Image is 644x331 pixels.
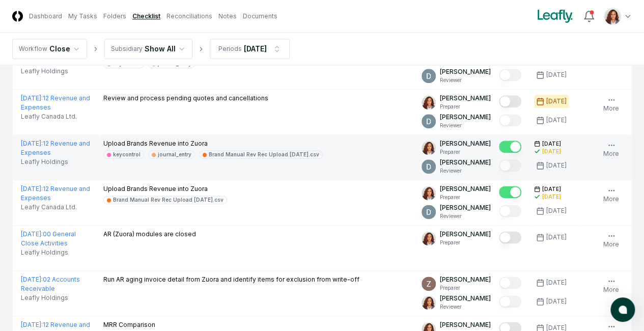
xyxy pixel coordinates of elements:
img: ACg8ocLdVaUJ3SPYiWtV1SCOCLc5fH8jwZS3X49UX5Q0z8zS0ESX3Ok=s96-c [422,186,436,200]
div: Brand Manual Rev Rec Upload [DATE].csv [209,151,319,158]
p: Reviewer [440,212,491,220]
div: Periods [218,44,242,53]
a: Documents [243,12,277,21]
div: [DATE] [546,233,567,242]
span: Leafly Holdings [21,293,68,302]
button: Mark complete [499,95,521,107]
span: [DATE] : [21,230,43,238]
button: Mark complete [499,186,521,198]
div: Subsidiary [111,44,143,53]
img: ACg8ocLdVaUJ3SPYiWtV1SCOCLc5fH8jwZS3X49UX5Q0z8zS0ESX3Ok=s96-c [422,231,436,245]
a: [DATE]:12 Revenue and Expenses [21,185,90,202]
img: ACg8ocLdVaUJ3SPYiWtV1SCOCLc5fH8jwZS3X49UX5Q0z8zS0ESX3Ok=s96-c [422,141,436,155]
a: Reconciliations [166,12,212,21]
img: Logo [12,11,23,21]
p: MRR Comparison [103,320,155,329]
button: Periods[DATE] [210,39,290,59]
img: ACg8ocLdVaUJ3SPYiWtV1SCOCLc5fH8jwZS3X49UX5Q0z8zS0ESX3Ok=s96-c [422,95,436,109]
p: [PERSON_NAME] [440,230,491,239]
p: [PERSON_NAME] [440,184,491,194]
a: Brand Manual Rev Rec Upload [DATE].csv [103,196,227,204]
p: [PERSON_NAME] [440,275,491,284]
img: ACg8ocLdVaUJ3SPYiWtV1SCOCLc5fH8jwZS3X49UX5Q0z8zS0ESX3Ok=s96-c [604,8,621,24]
p: [PERSON_NAME] [440,203,491,212]
a: Checklist [132,12,160,21]
button: Mark complete [499,159,521,172]
div: keycontrol [113,151,141,158]
img: ACg8ocLeIi4Jlns6Fsr4lO0wQ1XJrFQvF4yUjbLrd1AsCAOmrfa1KQ=s96-c [422,69,436,83]
span: [DATE] [542,185,561,193]
img: ACg8ocLeIi4Jlns6Fsr4lO0wQ1XJrFQvF4yUjbLrd1AsCAOmrfa1KQ=s96-c [422,114,436,128]
p: Reviewer [440,76,491,84]
span: [DATE] : [21,275,43,283]
div: [DATE] [546,116,567,125]
p: Reviewer [440,122,491,129]
p: Preparer [440,239,491,246]
button: Mark complete [499,231,521,243]
img: ACg8ocLeIi4Jlns6Fsr4lO0wQ1XJrFQvF4yUjbLrd1AsCAOmrfa1KQ=s96-c [422,159,436,174]
button: Mark complete [499,69,521,81]
span: [DATE] : [21,94,43,102]
span: Leafly Canada Ltd. [21,112,77,121]
a: Notes [218,12,237,21]
span: [DATE] : [21,185,43,192]
div: [DATE] [546,278,567,287]
div: [DATE] [546,97,567,106]
button: atlas-launcher [610,297,635,322]
span: Leafly Holdings [21,248,68,257]
span: Leafly Holdings [21,157,68,167]
button: Mark complete [499,114,521,126]
p: Run AR aging invoice detail from Zuora and identify items for exclusion from write-off [103,275,359,284]
span: Leafly Canada Ltd. [21,203,77,212]
p: AR (Zuora) modules are closed [103,230,196,239]
button: More [601,275,621,296]
img: Leafly logo [535,8,575,24]
a: [DATE]:00 General Close Activities [21,230,76,247]
p: Upload Brands Revenue into Zuora [103,184,227,194]
button: More [601,94,621,115]
nav: breadcrumb [12,39,290,59]
p: Preparer [440,194,491,201]
p: Preparer [440,284,491,292]
a: Brand Manual Rev Rec Upload [DATE].csv [199,150,323,159]
button: More [601,230,621,251]
button: More [601,184,621,206]
div: [DATE] [546,297,567,306]
p: Review and process pending quotes and cancellations [103,94,268,103]
p: [PERSON_NAME] [440,158,491,167]
p: [PERSON_NAME] [440,294,491,303]
div: journal_entry [158,151,191,158]
a: Folders [103,12,126,21]
div: Brand Manual Rev Rec Upload [DATE].csv [113,196,223,204]
div: [DATE] [546,206,567,215]
p: Reviewer [440,167,491,175]
button: Mark complete [499,205,521,217]
a: [DATE]:12 Revenue and Expenses [21,140,90,156]
span: [DATE] : [21,321,43,328]
span: [DATE] : [21,140,43,147]
span: [DATE] [542,140,561,148]
button: Mark complete [499,141,521,153]
button: Mark complete [499,277,521,289]
a: My Tasks [68,12,97,21]
a: Dashboard [29,12,62,21]
button: More [601,139,621,160]
p: Preparer [440,103,491,111]
img: ACg8ocLeIi4Jlns6Fsr4lO0wQ1XJrFQvF4yUjbLrd1AsCAOmrfa1KQ=s96-c [422,205,436,219]
p: [PERSON_NAME] [440,94,491,103]
p: Upload Brands Revenue into Zuora [103,139,323,148]
span: Leafly Holdings [21,67,68,76]
div: [DATE] [546,161,567,170]
p: [PERSON_NAME] [440,113,491,122]
button: Mark complete [499,295,521,308]
p: [PERSON_NAME] [440,139,491,148]
img: ACg8ocKnDsamp5-SE65NkOhq35AnOBarAXdzXQ03o9g231ijNgHgyA=s96-c [422,277,436,291]
div: [DATE] [546,70,567,79]
div: [DATE] [542,193,561,201]
p: Preparer [440,148,491,156]
img: ACg8ocLdVaUJ3SPYiWtV1SCOCLc5fH8jwZS3X49UX5Q0z8zS0ESX3Ok=s96-c [422,295,436,310]
p: [PERSON_NAME] [440,320,491,329]
div: [DATE] [542,148,561,155]
a: [DATE]:12 Revenue and Expenses [21,94,90,111]
p: Reviewer [440,303,491,311]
